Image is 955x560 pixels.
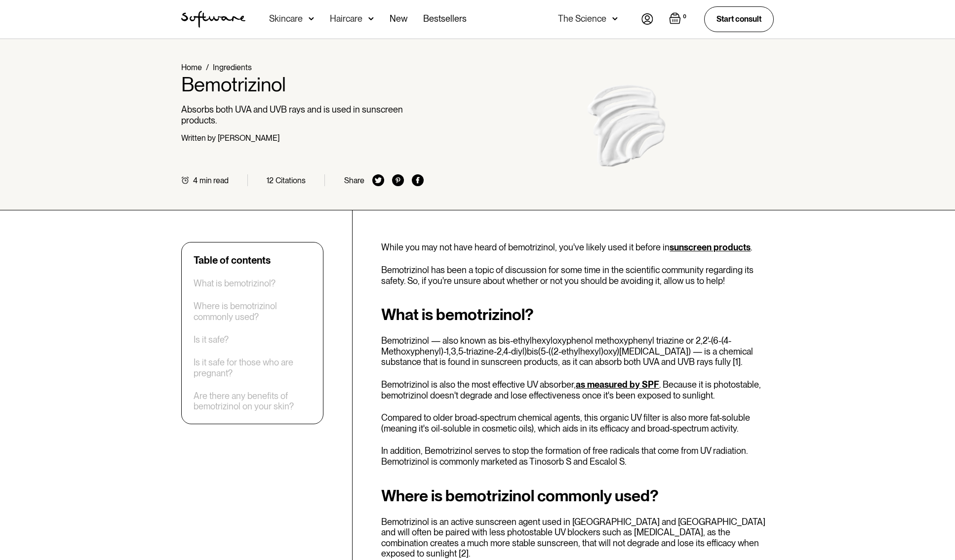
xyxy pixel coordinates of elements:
[381,335,774,367] p: Bemotrizinol — also known as bis-ethylhexyloxyphenol methoxyphenyl triazine or 2,2'-(6-(4-Methoxy...
[269,14,303,24] div: Skincare
[368,14,374,24] img: arrow down
[181,11,245,28] img: Software Logo
[276,176,306,185] div: Citations
[194,334,229,345] a: Is it safe?
[194,357,311,378] a: Is it safe for those who are pregnant?
[181,133,216,143] div: Written by
[392,174,404,186] img: pinterest icon
[372,174,384,186] img: twitter icon
[381,265,774,286] p: Bemotrizinol has been a topic of discussion for some time in the scientific community regarding i...
[194,254,271,266] div: Table of contents
[213,63,252,72] a: Ingredients
[199,176,229,185] div: min read
[612,14,618,24] img: arrow down
[558,14,606,24] div: The Science
[267,176,274,185] div: 12
[576,379,659,390] a: as measured by SPF
[381,412,774,434] p: Compared to older broad-spectrum chemical agents, this organic UV filter is also more fat-soluble...
[669,12,688,26] a: Open empty cart
[381,517,774,559] p: Bemotrizinol is an active sunscreen agent used in [GEOGRAPHIC_DATA] and [GEOGRAPHIC_DATA] and wil...
[670,242,751,252] a: sunscreen products
[681,12,688,21] div: 0
[181,104,424,125] p: Absorbs both UVA and UVB rays and is used in sunscreen products.
[412,174,424,186] img: facebook icon
[381,306,774,323] h2: What is bemotrizinol?
[181,63,202,72] a: Home
[218,133,279,143] div: [PERSON_NAME]
[193,176,198,185] div: 4
[181,73,424,96] h1: Bemotrizinol
[381,487,774,505] h2: Where is bemotrizinol commonly used?
[381,242,774,253] p: While you may not have heard of bemotrizinol, you've likely used it before in .
[194,301,311,322] a: Where is bemotrizinol commonly used?
[181,11,245,28] a: home
[344,176,364,185] div: Share
[309,14,314,24] img: arrow down
[194,391,311,412] a: Are there any benefits of bemotrizinol on your skin?
[194,278,276,289] a: What is bemotrizinol?
[206,63,209,72] div: /
[330,14,362,24] div: Haircare
[381,445,774,467] p: In addition, Bemotrizinol serves to stop the formation of free radicals that come from UV radiati...
[381,379,774,400] p: Bemotrizinol is also the most effective UV absorber, . Because it is photostable, bemotrizinol do...
[704,6,774,32] a: Start consult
